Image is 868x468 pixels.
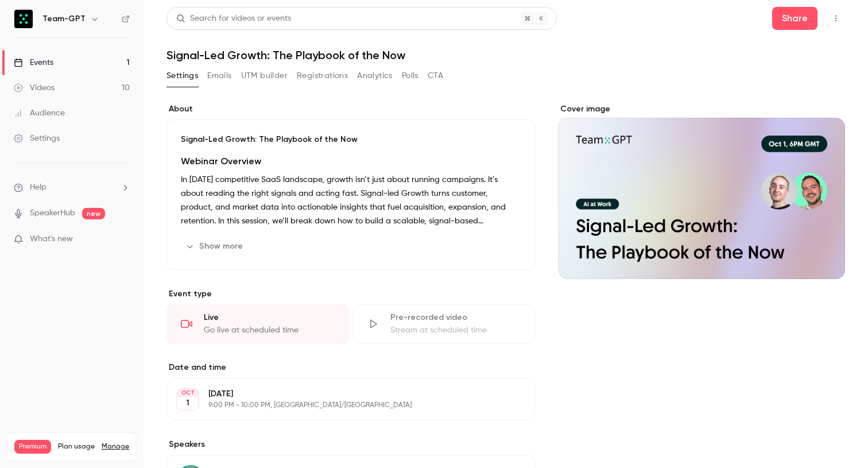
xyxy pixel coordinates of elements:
label: Speakers [166,439,535,450]
h1: Signal-Led Growth: The Playbook of the Now [166,48,845,62]
div: Pre-recorded videoStream at scheduled time [353,304,535,343]
p: [DATE] [208,388,474,400]
div: Pre-recorded video [390,312,521,323]
label: Date and time [166,362,535,373]
div: OCT [177,389,198,397]
label: Cover image [558,103,845,115]
section: Cover image [558,103,845,279]
p: Signal-Led Growth: The Playbook of the Now [181,134,521,145]
button: Settings [166,67,198,85]
h2: Webinar Overview [181,154,521,168]
a: SpeakerHub [30,207,75,219]
label: About [166,103,535,115]
div: Settings [14,133,60,144]
div: Search for videos or events [176,13,291,25]
button: Polls [402,67,418,85]
div: Go live at scheduled time [204,324,334,336]
button: Registrations [297,67,348,85]
p: In [DATE] competitive SaaS landscape, growth isn’t just about running campaigns. It’s about readi... [181,173,521,228]
h6: Team-GPT [42,13,86,25]
a: Manage [102,442,129,451]
span: new [82,208,105,219]
img: Team-GPT [14,10,33,28]
button: CTA [428,67,443,85]
button: UTM builder [241,67,288,85]
span: What's new [30,233,73,245]
span: Plan usage [58,442,95,451]
p: 1 [186,397,189,409]
div: Live [204,312,334,323]
div: Audience [14,107,65,119]
button: Analytics [357,67,393,85]
p: Event type [166,288,535,300]
div: Stream at scheduled time [390,324,521,336]
span: Premium [14,440,51,454]
div: LiveGo live at scheduled time [166,304,348,343]
span: Help [30,181,46,194]
button: Show more [181,237,250,256]
div: Videos [14,82,55,94]
button: Share [772,7,817,30]
div: Events [14,57,53,68]
button: Emails [207,67,231,85]
p: 9:00 PM - 10:00 PM, [GEOGRAPHIC_DATA]/[GEOGRAPHIC_DATA] [208,401,474,410]
li: help-dropdown-opener [14,181,130,194]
